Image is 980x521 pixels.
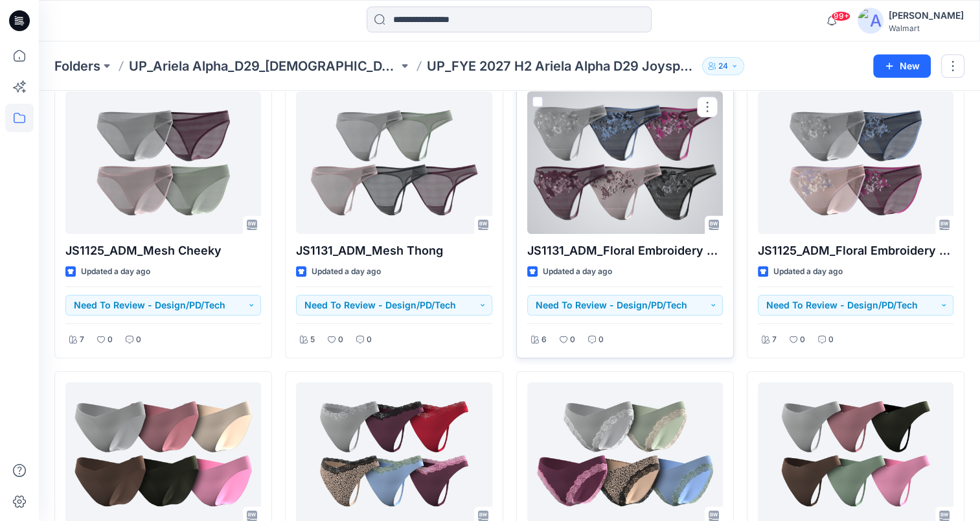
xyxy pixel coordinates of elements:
[800,333,805,347] p: 0
[858,8,883,34] img: avatar
[312,265,381,279] p: Updated a day ago
[758,242,953,260] p: JS1125_ADM_Floral Embroidery Cheeky
[338,333,343,347] p: 0
[718,59,728,73] p: 24
[889,23,964,33] div: Walmart
[296,242,492,260] p: JS1131_ADM_Mesh Thong
[702,57,744,75] button: 24
[129,57,398,75] a: UP_Ariela Alpha_D29_[DEMOGRAPHIC_DATA] Intimates - Joyspun
[828,333,834,347] p: 0
[65,242,261,260] p: JS1125_ADM_Mesh Cheeky
[54,57,100,75] a: Folders
[81,265,150,279] p: Updated a day ago
[310,333,315,347] p: 5
[543,265,612,279] p: Updated a day ago
[427,57,696,75] p: UP_FYE 2027 H2 Ariela Alpha D29 Joyspun Panties
[773,265,843,279] p: Updated a day ago
[108,333,113,347] p: 0
[367,333,372,347] p: 0
[65,91,261,234] a: JS1125_ADM_Mesh Cheeky
[136,333,141,347] p: 0
[296,91,492,234] a: JS1131_ADM_Mesh Thong
[80,333,84,347] p: 7
[772,333,777,347] p: 7
[758,91,953,234] a: JS1125_ADM_Floral Embroidery Cheeky
[889,8,964,23] div: [PERSON_NAME]
[541,333,547,347] p: 6
[831,11,850,21] span: 99+
[527,91,723,234] a: JS1131_ADM_Floral Embroidery Thong
[527,242,723,260] p: JS1131_ADM_Floral Embroidery Thong
[570,333,575,347] p: 0
[598,333,604,347] p: 0
[873,54,931,78] button: New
